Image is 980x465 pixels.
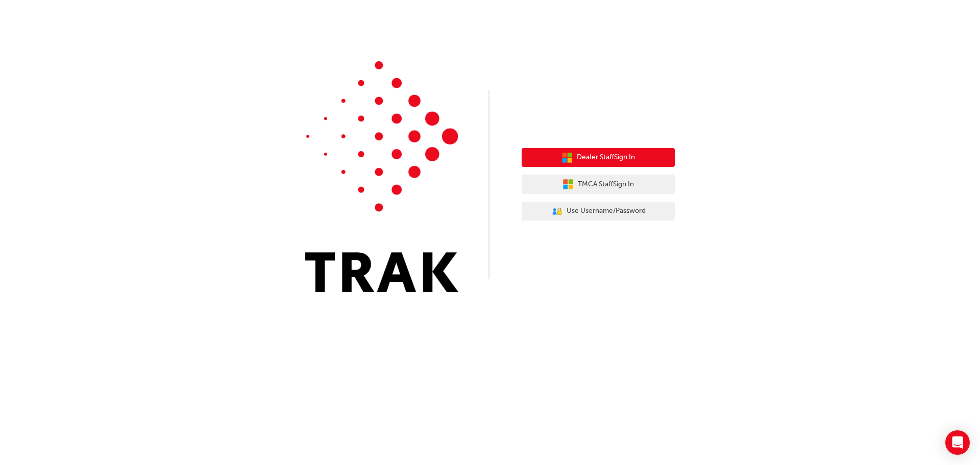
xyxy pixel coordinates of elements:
[522,148,675,167] button: Dealer StaffSign In
[522,202,675,221] button: Use Username/Password
[577,152,635,163] span: Dealer Staff Sign In
[567,205,646,217] span: Use Username/Password
[522,175,675,194] button: TMCA StaffSign In
[945,430,970,455] div: Open Intercom Messenger
[578,179,634,190] span: TMCA Staff Sign In
[305,61,458,292] img: Trak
